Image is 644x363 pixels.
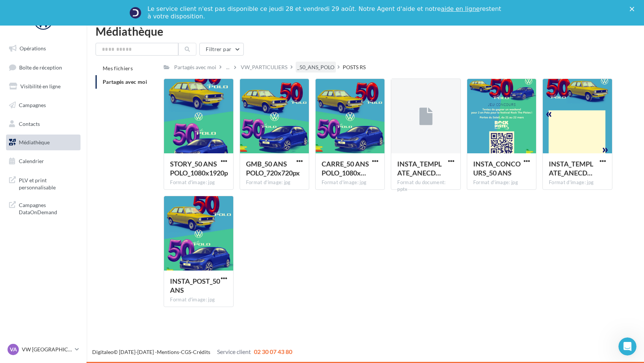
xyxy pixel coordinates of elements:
div: Format du document: pptx [397,179,454,193]
a: Opérations [5,41,82,56]
span: VA [10,346,17,353]
span: Mes fichiers [103,65,133,71]
a: CGS [181,349,191,355]
a: Campagnes [5,97,82,113]
div: Partagés avec moi [174,64,216,71]
span: Campagnes DataOnDemand [19,200,77,216]
span: Service client [217,348,251,355]
span: Campagnes [19,102,46,108]
div: Format d'image: jpg [473,179,530,186]
a: aide en ligne [441,5,480,12]
span: 02 30 07 43 80 [254,348,292,355]
a: Contacts [5,116,82,132]
span: INSTA_TEMPLATE_ANECDOTE [397,160,442,177]
div: VW_PARTICULIERS [241,64,287,71]
div: Fermer [630,7,637,11]
span: Calendrier [19,158,44,164]
div: Format d'image: jpg [322,179,378,186]
div: ... [225,62,231,73]
span: © [DATE]-[DATE] - - - [92,349,292,355]
div: Médiathèque [96,26,635,37]
a: Boîte de réception [5,59,82,76]
a: Visibilité en ligne [5,79,82,94]
img: Profile image for Service-Client [129,7,141,19]
div: Format d'image: jpg [549,179,606,186]
div: Format d'image: jpg [246,179,303,186]
button: Filtrer par [199,43,244,56]
a: Crédits [193,349,210,355]
span: Médiathèque [19,139,50,145]
span: INSTA_CONCOURS_50 ANS [473,160,521,177]
a: VA VW [GEOGRAPHIC_DATA] [6,342,80,357]
p: VW [GEOGRAPHIC_DATA] [22,346,72,353]
span: CARRE_50 ANS POLO_1080x1080px [322,160,369,177]
div: _50_ANS_POLO [297,64,334,71]
div: POSTS RS [343,64,366,71]
span: Boîte de réception [19,64,62,70]
iframe: Intercom live chat [618,337,636,355]
span: Visibilité en ligne [20,83,61,89]
span: PLV et print personnalisable [19,175,77,191]
span: GMB_50 ANS POLO_720x720px [246,160,300,177]
span: INSTA_POST_50 ANS [170,277,220,294]
a: Calendrier [5,153,82,169]
div: Format d'image: jpg [170,296,227,303]
a: Mentions [157,349,179,355]
span: STORY_50 ANS POLO_1080x1920p [170,160,228,177]
a: PLV et print personnalisable [5,172,82,194]
span: INSTA_TEMPLATE_ANECDOTE [549,160,593,177]
a: Médiathèque [5,135,82,150]
span: Partagés avec moi [103,79,147,85]
span: Contacts [19,120,40,127]
div: Le service client n'est pas disponible ce jeudi 28 et vendredi 29 août. Notre Agent d'aide et not... [147,5,503,20]
span: Opérations [20,45,46,51]
a: Campagnes DataOnDemand [5,197,82,219]
div: Format d'image: jpg [170,179,227,186]
a: Digitaleo [92,349,114,355]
